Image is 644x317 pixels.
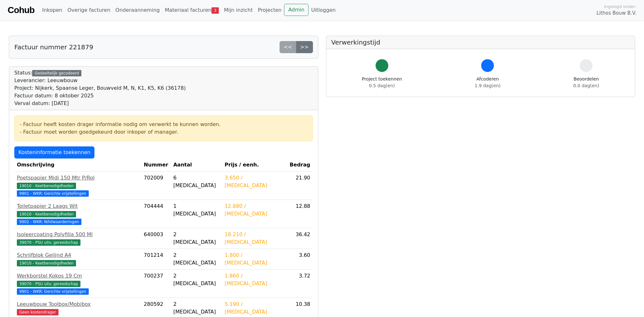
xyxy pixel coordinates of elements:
div: 12.880 / [MEDICAL_DATA] [225,202,284,218]
div: 6 [MEDICAL_DATA] [173,174,219,189]
div: Werkborstel Kokos 19 Cm [17,272,139,280]
a: Materiaal facturen3 [162,4,221,17]
div: Status: [14,69,186,107]
td: 702009 [141,172,171,200]
h5: Factuur nummer 221879 [14,43,93,51]
a: Kosteninformatie toekennen [14,146,94,158]
span: 19010 - Keetbenodigdheden [17,183,76,189]
a: Projecten [255,4,284,17]
div: Toiletpapier 2 Laags Wit [17,202,139,210]
a: Mijn inzicht [221,4,255,17]
div: 18.210 / [MEDICAL_DATA] [225,231,284,246]
div: Gedeeltelijk gecodeerd [32,70,81,76]
a: Uitloggen [308,4,338,17]
span: 19010 - Keetbenodigdheden [17,211,76,217]
a: Leeuwbouw Toolbox/MobiboxGeen kostendrager [17,300,139,316]
th: Nummer [141,158,171,172]
span: 39070 - PSU uitv. gereedschap [17,239,80,246]
span: 0.0 dag(en) [573,83,599,88]
a: Werkborstel Kokos 19 Cm39070 - PSU uitv. gereedschap 9901 - WKR: Gerichte vrijstellingen [17,272,139,295]
div: 2 [MEDICAL_DATA] [173,300,219,316]
span: 1.9 dag(en) [475,83,501,88]
a: Schrijfblok Gelijnd A419010 - Keetbenodigdheden [17,251,139,267]
span: Lithos Bouw B.V. [597,10,636,17]
div: - Factuur heeft kosten drager informatie nodig om verwerkt te kunnen worden. [20,121,308,128]
div: Project toekennen [362,76,402,89]
a: Isoleercoating Polyfilla 500 Ml39070 - PSU uitv. gereedschap [17,231,139,246]
div: Verval datum: [DATE] [14,100,186,107]
td: 21.90 [287,172,313,200]
td: 12.88 [287,200,313,228]
a: >> [296,41,313,53]
span: 0.5 dag(en) [369,83,395,88]
div: 1 [MEDICAL_DATA] [173,202,219,218]
a: Overige facturen [65,4,113,17]
div: 2 [MEDICAL_DATA] [173,231,219,246]
div: 1.860 / [MEDICAL_DATA] [225,272,284,287]
span: 9901 - WKR: Gerichte vrijstellingen [17,288,89,295]
a: Onderaanneming [113,4,162,17]
span: Geen kostendrager [17,309,59,315]
a: Poetspapier Midi 150 Mtr P/Rol19010 - Keetbenodigdheden 9901 - WKR: Gerichte vrijstellingen [17,174,139,197]
div: 1.800 / [MEDICAL_DATA] [225,251,284,267]
td: 704444 [141,200,171,228]
td: 701214 [141,249,171,270]
div: Poetspapier Midi 150 Mtr P/Rol [17,174,139,182]
a: Admin [284,4,308,16]
td: 3.72 [287,270,313,298]
span: 19010 - Keetbenodigdheden [17,260,76,266]
span: 9902 - WKR: Nihilwaarderingen [17,219,81,225]
a: Toiletpapier 2 Laags Wit19010 - Keetbenodigdheden 9902 - WKR: Nihilwaarderingen [17,202,139,225]
th: Aantal [171,158,222,172]
h5: Verwerkingstijd [331,39,630,46]
div: Afcoderen [475,76,501,89]
td: 700237 [141,270,171,298]
a: Inkopen [39,4,65,17]
span: 9901 - WKR: Gerichte vrijstellingen [17,190,89,197]
td: 36.42 [287,228,313,249]
span: 39070 - PSU uitv. gereedschap [17,281,80,287]
td: 640003 [141,228,171,249]
div: 2 [MEDICAL_DATA] [173,272,219,287]
div: Leverancier: Leeuwbouw [14,77,186,84]
div: 5.190 / [MEDICAL_DATA] [225,300,284,316]
div: Schrijfblok Gelijnd A4 [17,251,139,259]
div: Beoordelen [573,76,599,89]
div: Isoleercoating Polyfilla 500 Ml [17,231,139,238]
a: Cohub [8,3,34,18]
td: 3.60 [287,249,313,270]
span: Ingelogd onder: [604,4,636,10]
div: 3.650 / [MEDICAL_DATA] [225,174,284,189]
div: Leeuwbouw Toolbox/Mobibox [17,300,139,308]
div: - Factuur moet worden goedgekeurd door inkoper of manager. [20,128,308,136]
span: 3 [211,7,219,14]
th: Omschrijving [14,158,141,172]
th: Bedrag [287,158,313,172]
div: 2 [MEDICAL_DATA] [173,251,219,267]
div: Project: Nijkerk, Spaanse Leger, Bouwveld M, N, K1, K5, K6 (36178) [14,84,186,92]
div: Factuur datum: 8 oktober 2025 [14,92,186,100]
th: Prijs / eenh. [222,158,287,172]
